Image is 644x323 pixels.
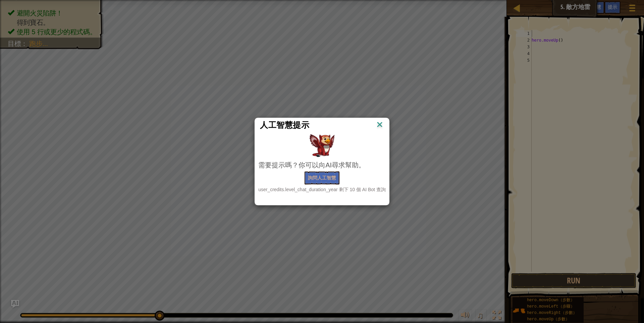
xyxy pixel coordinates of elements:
img: IconClose.svg [375,120,384,130]
font: 詢問人工智慧 [308,174,336,181]
font: 需要提示嗎？你可以向AI尋求幫助。 [258,161,365,169]
button: 詢問人工智慧 [305,171,339,184]
font: 人工智慧提示 [260,120,309,130]
img: AI提示動物 [310,134,335,157]
font: user_credits.level_chat_duration_year 剩下 10 個 AI Bot 查詢 [258,187,386,192]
